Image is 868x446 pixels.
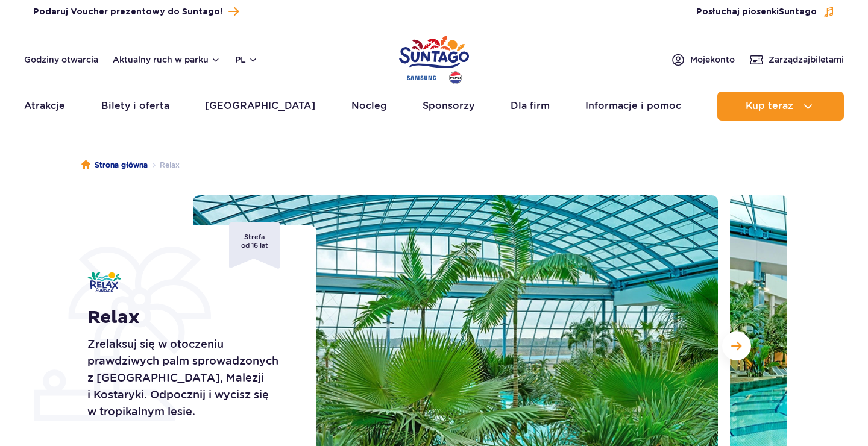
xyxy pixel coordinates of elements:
span: Zarządzaj biletami [769,54,844,66]
button: Następny slajd [722,331,751,360]
button: pl [235,54,258,66]
p: Zrelaksuj się w otoczeniu prawdziwych palm sprowadzonych z [GEOGRAPHIC_DATA], Malezji i Kostaryki... [87,336,289,420]
a: Strona główna [81,159,148,171]
a: Podaruj Voucher prezentowy do Suntago! [33,4,239,20]
span: Kup teraz [746,101,793,111]
a: Informacje i pomoc [585,92,681,121]
span: Strefa od 16 lat [229,222,280,269]
span: Moje konto [690,54,735,66]
li: Relax [148,159,180,171]
a: Mojekonto [671,52,735,67]
button: Posłuchaj piosenkiSuntago [696,6,835,18]
a: Nocleg [351,92,387,121]
button: Aktualny ruch w parku [113,55,221,64]
a: Atrakcje [24,92,65,121]
button: Kup teraz [717,92,844,121]
a: [GEOGRAPHIC_DATA] [205,92,315,121]
a: Bilety i oferta [101,92,169,121]
a: Park of Poland [399,30,469,86]
h1: Relax [87,307,289,328]
span: Podaruj Voucher prezentowy do Suntago! [33,6,222,18]
span: Posłuchaj piosenki [696,6,817,18]
img: Relax [87,272,121,292]
a: Sponsorzy [423,92,474,121]
span: Suntago [779,8,817,16]
a: Dla firm [511,92,550,121]
a: Zarządzajbiletami [749,52,844,67]
a: Godziny otwarcia [24,54,98,66]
